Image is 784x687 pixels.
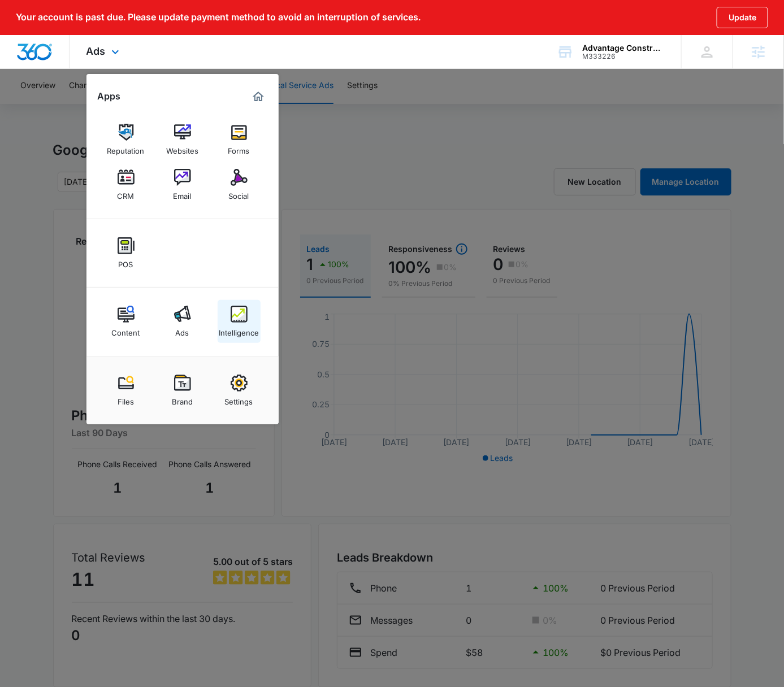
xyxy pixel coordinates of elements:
div: Files [118,392,134,406]
a: Ads [161,300,204,343]
img: tab_keywords_by_traffic_grey.svg [112,66,122,75]
a: Marketing 360® Dashboard [249,88,267,106]
div: v 4.0.25 [32,18,55,27]
div: Settings [225,392,253,406]
a: POS [105,232,148,275]
img: tab_domain_overview_orange.svg [31,66,40,75]
div: Social [229,186,249,201]
a: Reputation [105,118,148,161]
div: Content [112,323,140,337]
span: Ads [86,45,106,57]
a: Email [161,163,204,206]
a: Intelligence [218,300,261,343]
div: account id [582,53,665,60]
div: CRM [118,186,135,201]
div: Intelligence [219,323,259,337]
a: Settings [218,369,261,412]
div: Websites [166,141,198,155]
div: Reputation [107,141,145,155]
a: CRM [105,163,148,206]
p: Your account is past due. Please update payment method to avoid an interruption of services. [16,12,421,23]
div: Brand [172,392,193,406]
button: Update [717,7,768,28]
div: Domain Overview [43,67,101,74]
div: Ads [70,35,139,68]
div: Ads [176,323,189,337]
div: account name [582,44,665,53]
div: Email [174,186,192,201]
a: Files [105,369,148,412]
div: POS [119,254,133,269]
a: Websites [161,118,204,161]
div: Domain: [DOMAIN_NAME] [29,29,124,38]
div: Forms [228,141,250,155]
a: Brand [161,369,204,412]
img: website_grey.svg [18,29,27,38]
a: Forms [218,118,261,161]
h2: Apps [98,91,121,102]
a: Content [105,300,148,343]
a: Social [218,163,261,206]
div: Keywords by Traffic [125,67,190,74]
img: logo_orange.svg [18,18,27,27]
